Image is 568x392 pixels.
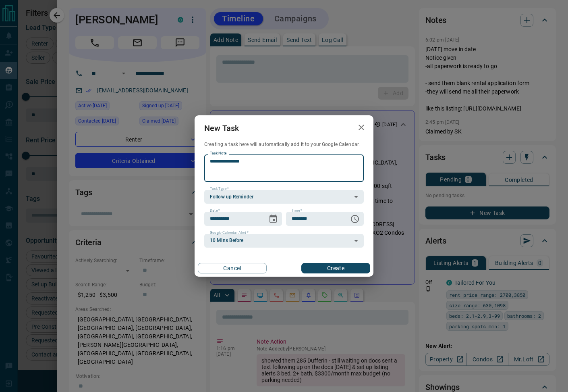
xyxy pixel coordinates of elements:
button: Choose date, selected date is Sep 16, 2025 [265,211,281,227]
div: 10 Mins Before [204,234,364,248]
label: Google Calendar Alert [210,230,249,236]
button: Cancel [198,263,267,273]
label: Task Type [210,186,229,192]
label: Task Note [210,151,226,156]
label: Time [292,208,302,213]
button: Create [301,263,370,273]
p: Creating a task here will automatically add it to your Google Calendar. [204,141,364,148]
button: Choose time, selected time is 6:00 AM [347,211,363,227]
label: Date [210,208,220,213]
div: Follow up Reminder [204,190,364,204]
h2: New Task [195,115,249,141]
